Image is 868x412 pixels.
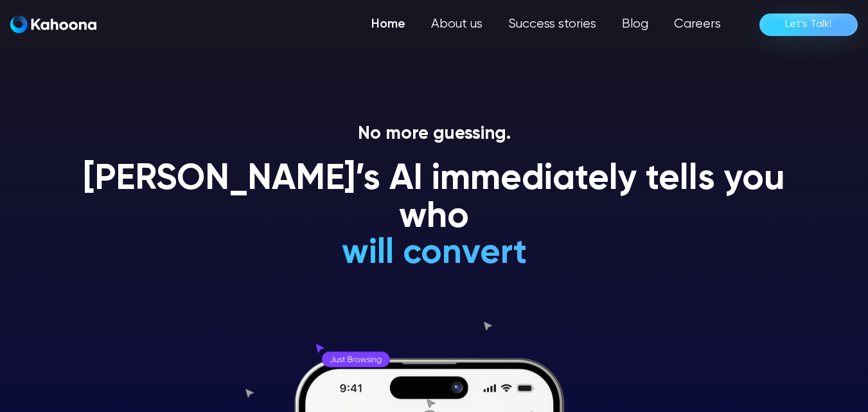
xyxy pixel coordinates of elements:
[10,15,96,34] a: home
[661,12,734,37] a: Careers
[759,13,858,36] a: Let’s Talk!
[68,161,801,237] h1: [PERSON_NAME]’s AI immediately tells you who
[609,12,661,37] a: Blog
[245,235,623,273] h1: will convert
[359,12,418,37] a: Home
[68,123,801,145] p: No more guessing.
[10,15,96,33] img: Kahoona logo white
[418,12,495,37] a: About us
[330,356,382,364] g: Just Browsing
[495,12,609,37] a: Success stories
[785,14,832,35] div: Let’s Talk!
